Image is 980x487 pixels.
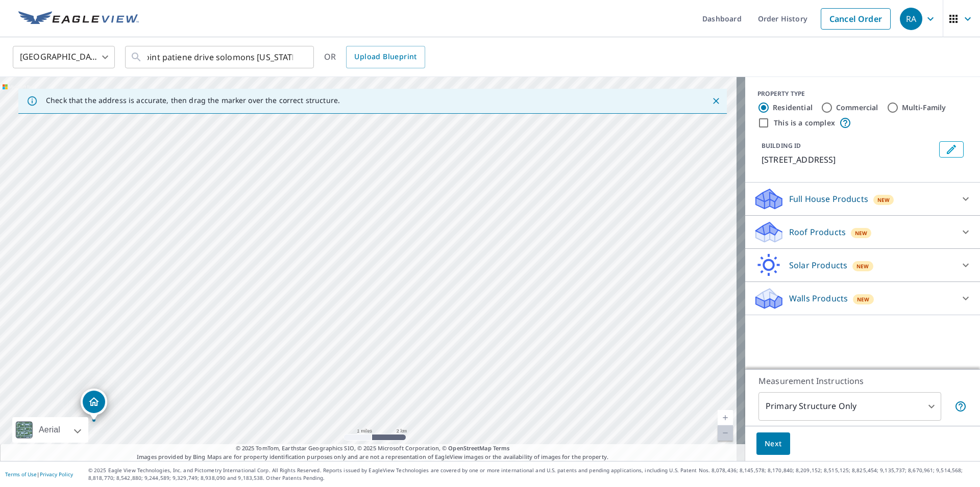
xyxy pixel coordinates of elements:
[46,96,340,105] p: Check that the address is accurate, then drag the marker over the correct structure.
[765,438,782,450] span: Next
[774,118,835,128] label: This is a complex
[493,444,510,452] a: Terms
[236,444,510,453] span: © 2025 TomTom, Earthstar Geographics SIO, © 2025 Microsoft Corporation, ©
[758,375,967,387] p: Measurement Instructions
[762,153,935,166] p: [STREET_ADDRESS]
[709,94,723,108] button: Close
[36,417,63,443] div: Aerial
[789,292,848,304] p: Walls Products
[954,400,967,413] span: Your report will include only the primary structure on the property. For example, a detached gara...
[753,286,972,311] div: Walls ProductsNew
[789,226,846,238] p: Roof Products
[354,50,416,63] span: Upload Blueprint
[758,392,941,421] div: Primary Structure Only
[756,432,790,455] button: Next
[877,196,890,204] span: New
[88,467,975,482] p: © 2025 Eagle View Technologies, Inc. and Pictometry International Corp. All Rights Reserved. Repo...
[5,471,37,478] a: Terms of Use
[718,410,733,425] a: Current Level 12, Zoom In
[13,43,115,71] div: [GEOGRAPHIC_DATA]
[902,102,946,113] label: Multi-Family
[81,389,107,420] div: Dropped pin, building 1, Residential property, 50130 Fresh Pond Neck Rd Ridge, MD 20680
[855,229,868,237] span: New
[753,253,972,277] div: Solar ProductsNew
[856,262,869,270] span: New
[346,46,425,68] a: Upload Blueprint
[5,471,73,477] p: |
[324,46,425,68] div: OR
[821,8,891,30] a: Cancel Order
[148,43,293,71] input: Search by address or latitude-longitude
[773,102,813,113] label: Residential
[789,193,868,205] p: Full House Products
[12,417,88,443] div: Aerial
[789,259,847,271] p: Solar Products
[836,102,878,113] label: Commercial
[718,425,733,441] a: Current Level 12, Zoom Out Disabled
[900,8,922,30] div: RA
[939,141,964,158] button: Edit building 1
[448,444,491,452] a: OpenStreetMap
[857,295,870,303] span: New
[757,89,968,98] div: PROPERTY TYPE
[753,187,972,211] div: Full House ProductsNew
[18,11,139,27] img: EV Logo
[753,220,972,244] div: Roof ProductsNew
[762,141,801,150] p: BUILDING ID
[40,471,73,478] a: Privacy Policy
